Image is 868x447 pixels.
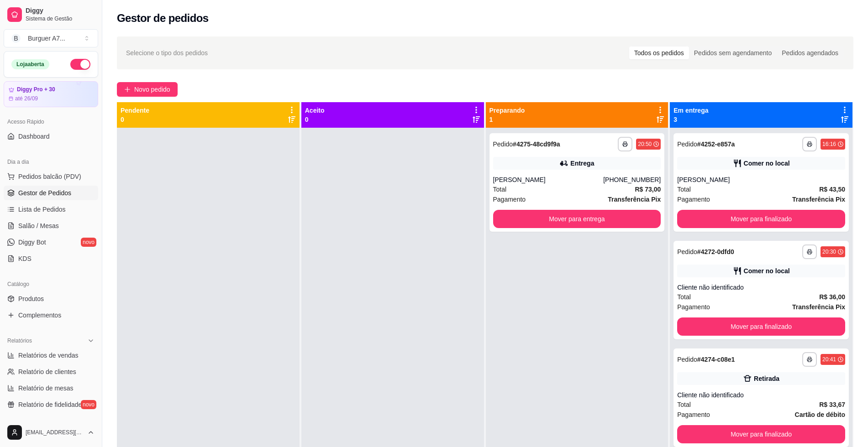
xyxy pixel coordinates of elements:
[489,106,525,115] p: Preparando
[121,106,149,115] p: Pendente
[638,140,652,148] div: 20:50
[792,196,845,203] strong: Transferência Pix
[28,34,65,43] div: Burguer A7 ...
[677,175,845,184] div: [PERSON_NAME]
[18,188,71,198] span: Gestor de Pedidos
[754,374,779,383] div: Retirada
[305,115,325,124] p: 0
[493,194,526,204] span: Pagamento
[4,155,98,169] div: Dia a dia
[792,303,845,311] strong: Transferência Pix
[513,140,560,148] strong: # 4275-48cd9f9a
[7,337,32,344] span: Relatórios
[4,235,98,249] a: Diggy Botnovo
[4,348,98,363] a: Relatórios de vendas
[4,291,98,306] a: Produtos
[677,292,691,302] span: Total
[4,251,98,266] a: KDS
[697,356,735,363] strong: # 4274-c08e1
[4,421,98,443] button: [EMAIL_ADDRESS][DOMAIN_NAME]
[819,293,845,301] strong: R$ 36,00
[4,308,98,322] a: Complementos
[608,196,661,203] strong: Transferência Pix
[673,106,708,115] p: Em entrega
[697,140,735,148] strong: # 4252-e857a
[4,114,98,129] div: Acesso Rápido
[4,218,98,233] a: Salão / Mesas
[4,81,98,107] a: Diggy Pro + 30até 26/09
[305,106,325,115] p: Aceito
[17,86,55,93] article: Diggy Pro + 30
[70,59,90,70] button: Alterar Status
[673,115,708,124] p: 3
[744,266,790,275] div: Comer no local
[11,34,21,43] span: B
[677,302,710,312] span: Pagamento
[26,15,95,22] span: Sistema de Gestão
[18,238,46,247] span: Diggy Bot
[134,84,170,94] span: Novo pedido
[689,47,777,59] div: Pedidos sem agendamento
[117,82,178,97] button: Novo pedido
[677,317,845,336] button: Mover para finalizado
[4,186,98,200] a: Gestor de Pedidos
[677,425,845,443] button: Mover para finalizado
[18,384,74,393] span: Relatório de mesas
[26,429,84,436] span: [EMAIL_ADDRESS][DOMAIN_NAME]
[822,248,836,255] div: 20:30
[795,411,845,418] strong: Cartão de débito
[603,175,661,184] div: [PHONE_NUMBER]
[4,29,98,47] button: Select a team
[822,356,836,363] div: 20:41
[18,172,81,181] span: Pedidos balcão (PDV)
[493,140,513,148] span: Pedido
[677,390,845,400] div: Cliente não identificado
[677,400,691,410] span: Total
[4,202,98,217] a: Lista de Pedidos
[18,205,66,214] span: Lista de Pedidos
[677,410,710,420] span: Pagamento
[18,294,44,303] span: Produtos
[15,95,38,102] article: até 26/09
[697,248,734,255] strong: # 4272-0dfd0
[4,4,98,26] a: DiggySistema de Gestão
[121,115,149,124] p: 0
[493,210,661,228] button: Mover para entrega
[819,401,845,408] strong: R$ 33,67
[493,184,507,194] span: Total
[677,194,710,204] span: Pagamento
[677,140,697,148] span: Pedido
[819,186,845,193] strong: R$ 43,50
[4,364,98,379] a: Relatório de clientes
[124,86,131,93] span: plus
[777,47,843,59] div: Pedidos agendados
[4,129,98,144] a: Dashboard
[4,397,98,412] a: Relatório de fidelidadenovo
[18,351,79,360] span: Relatórios de vendas
[117,11,209,26] h2: Gestor de pedidos
[629,47,689,59] div: Todos os pedidos
[18,367,76,376] span: Relatório de clientes
[4,277,98,291] div: Catálogo
[635,186,661,193] strong: R$ 73,00
[126,48,208,58] span: Selecione o tipo dos pedidos
[493,175,604,184] div: [PERSON_NAME]
[489,115,525,124] p: 1
[18,221,59,230] span: Salão / Mesas
[18,254,32,263] span: KDS
[677,248,697,255] span: Pedido
[677,356,697,363] span: Pedido
[26,7,95,15] span: Diggy
[822,140,836,148] div: 16:16
[677,283,845,292] div: Cliente não identificado
[744,159,790,168] div: Comer no local
[18,400,82,409] span: Relatório de fidelidade
[18,132,50,141] span: Dashboard
[570,159,594,168] div: Entrega
[18,311,61,320] span: Complementos
[677,210,845,228] button: Mover para finalizado
[11,59,49,69] div: Loja aberta
[4,381,98,395] a: Relatório de mesas
[677,184,691,194] span: Total
[4,169,98,184] button: Pedidos balcão (PDV)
